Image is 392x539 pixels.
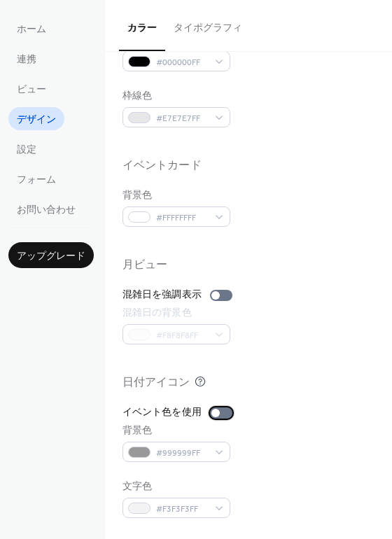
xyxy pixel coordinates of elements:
[8,242,94,268] button: アップグレード
[122,159,202,174] div: イベントカード
[122,188,227,203] div: 背景色
[17,249,85,264] span: アップグレード
[156,111,208,126] span: #E7E7E7FF
[122,423,227,438] div: 背景色
[17,22,46,37] span: ホーム
[8,107,64,130] a: デザイン
[17,83,46,97] span: ビュー
[17,143,36,157] span: 設定
[122,89,227,104] div: 枠線色
[17,113,56,127] span: デザイン
[8,137,45,160] a: 設定
[122,306,227,321] div: 混雑日の背景色
[156,211,208,225] span: #FFFFFFFF
[8,77,55,100] a: ビュー
[156,55,208,70] span: #000000FF
[17,173,56,188] span: フォーム
[8,47,45,70] a: 連携
[156,446,208,461] span: #999999FF
[8,167,64,190] a: フォーム
[17,203,76,218] span: お問い合わせ
[122,376,190,391] div: 日付アイコン
[122,479,227,494] div: 文字色
[8,197,84,220] a: お問い合わせ
[122,258,167,273] div: 月ビュー
[122,288,202,302] div: 混雑日を強調表示
[8,17,55,40] a: ホーム
[122,405,202,420] div: イベント色を使用
[17,52,36,67] span: 連携
[156,502,208,517] span: #F3F3F3FF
